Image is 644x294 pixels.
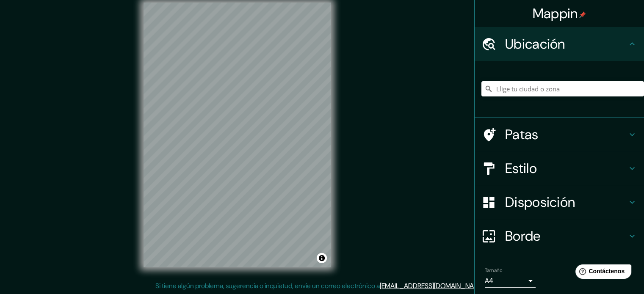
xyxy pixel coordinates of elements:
font: Mappin [533,5,578,22]
div: A4 [485,274,536,288]
a: [EMAIL_ADDRESS][DOMAIN_NAME] [380,281,484,290]
iframe: Lanzador de widgets de ayuda [569,261,635,285]
font: Borde [505,227,541,245]
div: Estilo [475,151,644,185]
div: Ubicación [475,27,644,61]
button: Activar o desactivar atribución [317,253,327,263]
div: Patas [475,118,644,151]
font: Si tiene algún problema, sugerencia o inquietud, envíe un correo electrónico a [155,281,380,290]
input: Elige tu ciudad o zona [481,81,644,96]
font: Ubicación [505,35,565,53]
font: Disposición [505,193,575,211]
img: pin-icon.png [579,11,586,18]
div: Borde [475,219,644,253]
canvas: Mapa [144,3,331,267]
div: Disposición [475,185,644,219]
font: A4 [485,276,493,285]
font: Patas [505,126,539,143]
font: Estilo [505,159,537,177]
font: Tamaño [485,267,502,274]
